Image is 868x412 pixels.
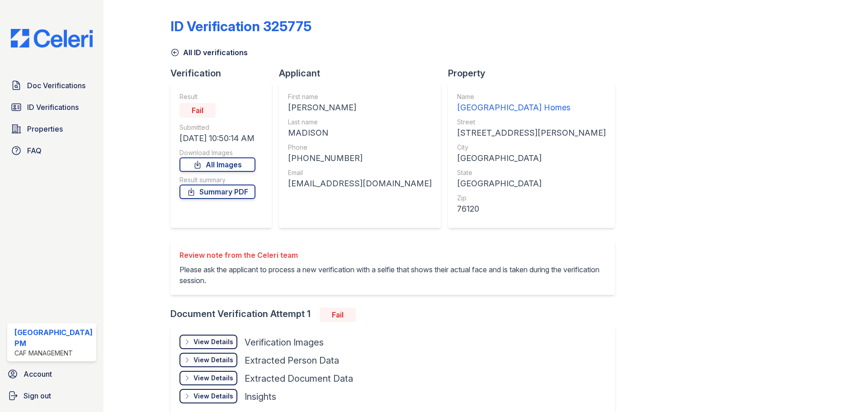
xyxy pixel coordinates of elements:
[457,92,606,114] a: Name [GEOGRAPHIC_DATA] Homes
[457,168,606,177] div: State
[457,143,606,152] div: City
[457,118,606,127] div: Street
[4,29,100,47] img: CE_Logo_Blue-a8612792a0a2168367f1c8372b55b34899dd931a85d93a1a3d3e32e68fde9ad4.png
[179,185,255,199] a: Summary PDF
[457,203,606,215] div: 76120
[245,372,353,385] div: Extracted Document Data
[245,354,339,367] div: Extracted Person Data
[193,355,233,365] div: View Details
[245,390,276,403] div: Insights
[170,47,248,58] a: All ID verifications
[457,92,606,101] div: Name
[457,194,606,203] div: Zip
[27,123,63,134] span: Properties
[170,308,622,322] div: Document Verification Attempt 1
[288,127,432,139] div: MADISON
[179,175,255,185] div: Result summary
[179,132,255,145] div: [DATE] 10:50:14 AM
[179,123,255,132] div: Submitted
[457,152,606,165] div: [GEOGRAPHIC_DATA]
[24,369,52,379] span: Account
[288,92,432,101] div: First name
[457,127,606,139] div: [STREET_ADDRESS][PERSON_NAME]
[245,336,324,349] div: Verification Images
[4,365,100,383] a: Account
[288,118,432,127] div: Last name
[193,374,233,383] div: View Details
[288,177,432,190] div: [EMAIL_ADDRESS][DOMAIN_NAME]
[4,387,100,405] a: Sign out
[457,101,606,114] div: [GEOGRAPHIC_DATA] Homes
[320,308,356,322] div: Fail
[288,143,432,152] div: Phone
[179,92,255,101] div: Result
[170,18,311,34] div: ID Verification 325775
[7,120,96,138] a: Properties
[288,101,432,114] div: [PERSON_NAME]
[279,67,448,80] div: Applicant
[7,76,96,95] a: Doc Verifications
[179,157,255,172] a: All Images
[179,148,255,157] div: Download Images
[448,67,622,80] div: Property
[179,264,606,286] p: Please ask the applicant to process a new verification with a selfie that shows their actual face...
[27,80,85,91] span: Doc Verifications
[14,349,93,358] div: CAF Management
[193,337,233,346] div: View Details
[179,250,606,260] div: Review note from the Celeri team
[193,392,233,401] div: View Details
[288,168,432,177] div: Email
[457,177,606,190] div: [GEOGRAPHIC_DATA]
[27,145,42,156] span: FAQ
[7,142,96,160] a: FAQ
[7,98,96,116] a: ID Verifications
[170,67,279,80] div: Verification
[24,390,51,401] span: Sign out
[179,103,216,118] div: Fail
[288,152,432,165] div: [PHONE_NUMBER]
[14,327,93,349] div: [GEOGRAPHIC_DATA] PM
[27,102,79,113] span: ID Verifications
